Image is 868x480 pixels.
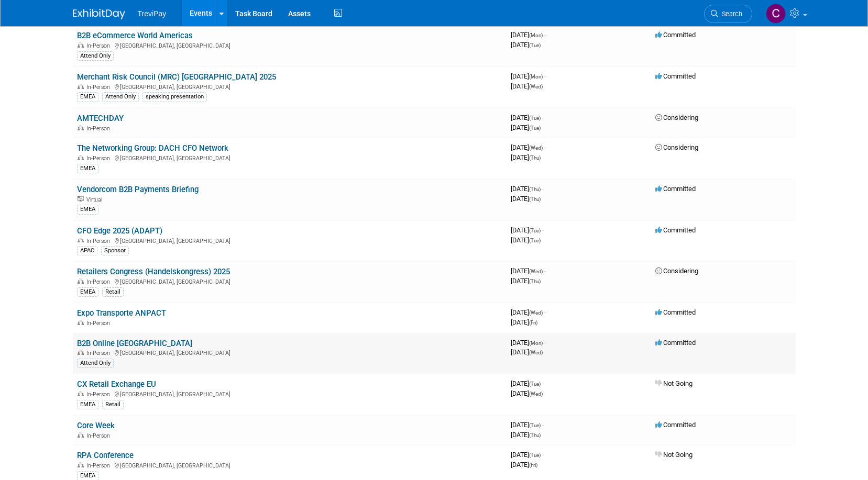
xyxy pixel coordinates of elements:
img: In-Person Event [78,462,84,467]
img: Virtual Event [78,196,84,202]
span: Committed [655,31,696,39]
a: RPA Conference [77,451,134,460]
span: (Thu) [529,155,541,161]
span: In-Person [86,350,113,356]
span: (Tue) [529,381,541,387]
span: (Wed) [529,145,543,151]
a: Search [704,5,752,23]
span: [DATE] [511,431,541,439]
span: (Tue) [529,125,541,131]
div: [GEOGRAPHIC_DATA], [GEOGRAPHIC_DATA] [77,236,502,244]
span: [DATE] [511,114,544,121]
span: Committed [655,226,696,234]
a: Expo Transporte ANPACT [77,308,166,318]
span: (Wed) [529,310,543,316]
img: In-Person Event [78,320,84,325]
span: [DATE] [511,153,541,161]
span: [DATE] [511,379,544,387]
span: - [544,308,546,316]
span: [DATE] [511,267,546,275]
img: In-Person Event [78,278,84,284]
img: In-Person Event [78,42,84,48]
a: The Networking Group: DACH CFO Network [77,143,228,153]
span: [DATE] [511,226,544,234]
span: (Wed) [529,269,543,274]
div: EMEA [77,400,98,409]
div: EMEA [77,164,98,173]
span: - [542,185,544,193]
span: (Mon) [529,74,543,80]
span: [DATE] [511,339,546,347]
span: - [542,451,544,459]
span: Committed [655,72,696,80]
span: (Tue) [529,238,541,243]
span: In-Person [86,278,113,285]
span: [DATE] [511,185,544,193]
div: APAC [77,246,97,255]
span: [DATE] [511,318,537,326]
a: CX Retail Exchange EU [77,379,156,389]
span: In-Person [86,391,113,398]
img: In-Person Event [78,350,84,355]
span: In-Person [86,238,113,244]
div: Retail [102,400,124,409]
span: - [544,31,546,39]
div: speaking presentation [142,92,207,102]
div: [GEOGRAPHIC_DATA], [GEOGRAPHIC_DATA] [77,348,502,356]
a: B2B eCommerce World Americas [77,31,193,40]
span: In-Person [86,462,113,469]
a: Merchant Risk Council (MRC) [GEOGRAPHIC_DATA] 2025 [77,72,276,82]
span: (Mon) [529,32,543,38]
img: In-Person Event [78,238,84,243]
span: (Thu) [529,432,541,438]
img: In-Person Event [78,155,84,160]
span: - [544,143,546,151]
span: [DATE] [511,451,544,459]
div: Attend Only [102,92,139,102]
div: Retail [102,287,124,297]
span: - [544,267,546,275]
div: [GEOGRAPHIC_DATA], [GEOGRAPHIC_DATA] [77,389,502,398]
span: Committed [655,339,696,347]
span: [DATE] [511,72,546,80]
span: (Thu) [529,196,541,202]
div: Sponsor [101,246,129,255]
span: Search [718,10,742,18]
span: [DATE] [511,31,546,39]
span: Not Going [655,379,693,387]
span: [DATE] [511,421,544,429]
span: In-Person [86,42,113,49]
span: (Tue) [529,452,541,458]
div: EMEA [77,287,98,297]
span: [DATE] [511,389,543,397]
a: Core Week [77,421,115,430]
span: TreviPay [138,9,167,18]
img: ExhibitDay [73,9,125,19]
img: In-Person Event [78,84,84,89]
a: CFO Edge 2025 (ADAPT) [77,226,162,236]
span: Considering [655,267,698,275]
span: [DATE] [511,143,546,151]
span: In-Person [86,125,113,132]
span: [DATE] [511,461,537,468]
span: [DATE] [511,236,541,244]
span: Virtual [86,196,105,203]
span: (Tue) [529,42,541,48]
span: (Mon) [529,340,543,346]
span: Committed [655,421,696,429]
span: - [542,226,544,234]
span: (Wed) [529,84,543,90]
span: (Thu) [529,186,541,192]
span: [DATE] [511,277,541,285]
span: In-Person [86,432,113,439]
div: [GEOGRAPHIC_DATA], [GEOGRAPHIC_DATA] [77,153,502,162]
div: [GEOGRAPHIC_DATA], [GEOGRAPHIC_DATA] [77,41,502,49]
a: AMTECHDAY [77,114,124,123]
span: Considering [655,143,698,151]
div: [GEOGRAPHIC_DATA], [GEOGRAPHIC_DATA] [77,277,502,285]
a: B2B Online [GEOGRAPHIC_DATA] [77,339,192,348]
span: - [542,379,544,387]
span: (Tue) [529,115,541,121]
span: Not Going [655,451,693,459]
div: Attend Only [77,359,114,368]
